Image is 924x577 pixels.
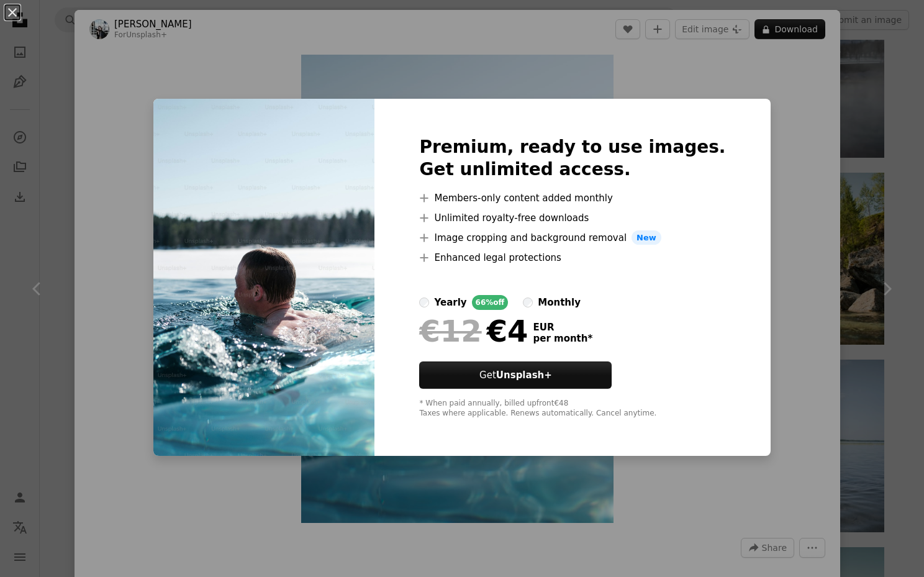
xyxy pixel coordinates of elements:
[538,295,581,310] div: monthly
[496,370,552,381] strong: Unsplash+
[434,295,466,310] div: yearly
[419,230,725,245] li: Image cropping and background removal
[472,295,509,310] div: 66% off
[419,250,725,265] li: Enhanced legal protections
[533,322,592,333] span: EUR
[419,298,429,307] input: yearly66%off
[153,99,374,457] img: premium_photo-1681803864068-6987664e1040
[419,191,725,206] li: Members-only content added monthly
[533,333,592,344] span: per month *
[419,211,725,225] li: Unlimited royalty-free downloads
[523,298,533,307] input: monthly
[419,136,725,181] h2: Premium, ready to use images. Get unlimited access.
[632,230,661,245] span: New
[419,361,612,389] button: GetUnsplash+
[419,315,528,347] div: €4
[419,315,481,347] span: €12
[419,399,725,419] div: * When paid annually, billed upfront €48 Taxes where applicable. Renews automatically. Cancel any...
